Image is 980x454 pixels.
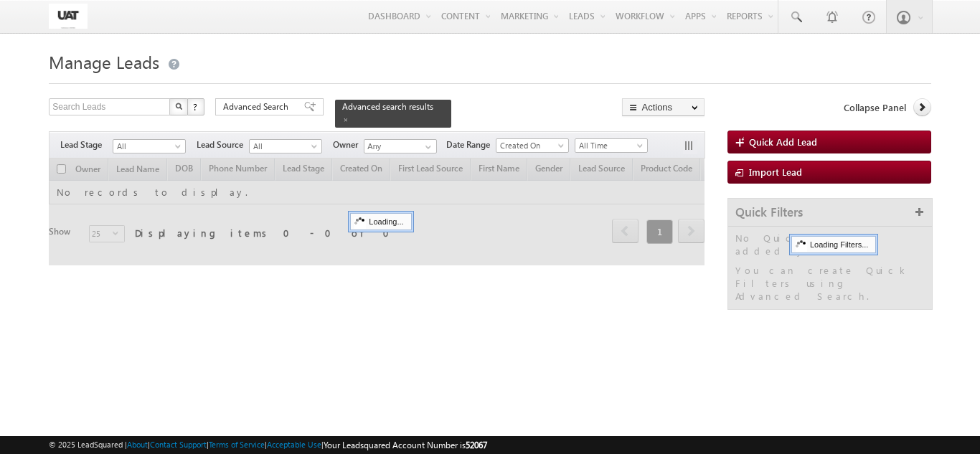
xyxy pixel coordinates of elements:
[113,140,182,153] span: All
[49,50,159,73] span: Manage Leads
[150,440,207,449] a: Contact Support
[193,100,199,113] span: ?
[342,101,433,112] span: Advanced search results
[209,440,265,449] a: Terms of Service
[113,139,186,153] a: All
[749,136,817,148] span: Quick Add Lead
[223,100,293,113] span: Advanced Search
[496,138,569,153] a: Created On
[575,139,644,152] span: All Time
[333,138,364,151] span: Owner
[49,4,88,29] img: Custom Logo
[49,438,487,452] span: © 2025 LeadSquared | | | | |
[350,213,411,230] div: Loading...
[364,139,437,153] input: Type to Search
[249,139,322,153] a: All
[749,166,802,178] span: Import Lead
[446,138,496,151] span: Date Range
[844,101,906,114] span: Collapse Panel
[324,440,487,450] span: Your Leadsquared Account Number is
[60,138,113,151] span: Lead Stage
[187,98,204,115] button: ?
[466,440,487,450] span: 52067
[197,138,249,151] span: Lead Source
[791,236,876,253] div: Loading Filters...
[175,103,182,110] img: Search
[496,139,565,152] span: Created On
[250,140,318,153] span: All
[575,138,648,153] a: All Time
[267,440,321,449] a: Acceptable Use
[622,98,705,116] button: Actions
[127,440,148,449] a: About
[418,140,435,154] a: Show All Items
